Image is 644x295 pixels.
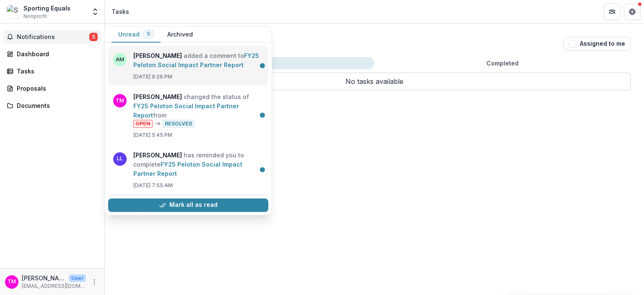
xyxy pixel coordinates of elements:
[133,150,263,178] p: has reminded you to complete
[374,57,631,69] button: Completed
[3,64,101,78] a: Tasks
[133,52,259,68] a: FY25 Peloton Social Impact Partner Report
[118,73,631,90] p: No tasks available
[22,274,65,282] p: [PERSON_NAME]
[17,84,94,93] div: Proposals
[69,274,86,282] p: User
[3,81,101,95] a: Proposals
[3,99,101,112] a: Documents
[8,279,16,285] div: Tim Masih
[89,277,99,287] button: More
[89,33,98,41] span: 5
[604,3,621,20] button: Partners
[133,92,263,128] p: changed the status of from
[3,47,101,61] a: Dashboard
[133,102,239,119] a: FY25 Peloton Social Impact Partner Report
[563,37,631,50] button: Assigned to me
[17,101,94,110] div: Documents
[17,34,89,41] span: Notifications
[23,13,47,20] span: Nonprofit
[17,50,94,58] div: Dashboard
[112,7,129,16] div: Tasks
[112,26,161,43] button: Unread
[3,30,101,44] button: Notifications5
[23,4,70,13] div: Sporting Equals
[22,282,86,290] p: [EMAIL_ADDRESS][DOMAIN_NAME]
[89,3,101,20] button: Open entity switcher
[108,198,268,212] button: Mark all as read
[7,5,20,18] img: Sporting Equals
[133,51,263,70] p: added a comment to
[161,26,200,43] button: Archived
[624,3,641,20] button: Get Help
[17,67,94,76] div: Tasks
[133,160,242,177] a: FY25 Peloton Social Impact Partner Report
[108,5,132,18] nav: breadcrumb
[147,31,150,37] span: 5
